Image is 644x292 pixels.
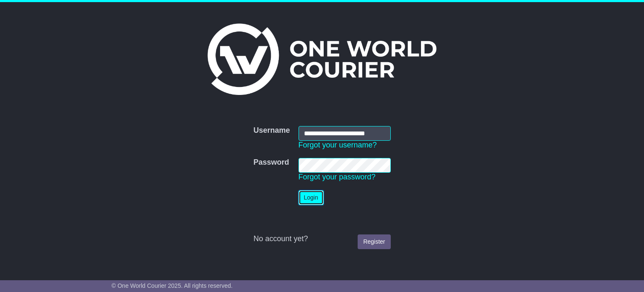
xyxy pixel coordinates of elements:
label: Password [253,158,289,167]
a: Forgot your username? [299,141,377,149]
button: Login [299,190,324,205]
label: Username [253,126,290,135]
a: Register [358,234,390,249]
a: Forgot your password? [299,173,376,181]
img: One World [208,24,436,95]
span: © One World Courier 2025. All rights reserved. [112,282,233,289]
div: No account yet? [253,234,390,244]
